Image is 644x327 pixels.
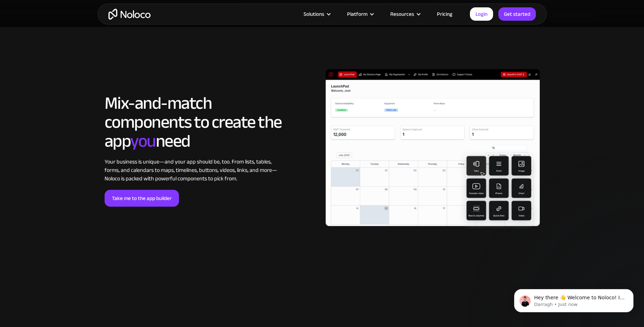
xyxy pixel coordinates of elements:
[105,190,179,207] a: Take me to the app builder
[105,158,282,183] div: Your business is unique—and your app should be, too. From lists, tables, forms, and calendars to ...
[390,9,414,19] div: Resources
[108,9,151,20] a: home
[338,9,381,19] div: Platform
[498,7,536,21] a: Get started
[504,274,644,323] iframe: Intercom notifications message
[105,94,282,151] h2: Mix-and-match components to create the app need
[295,9,338,19] div: Solutions
[381,9,428,19] div: Resources
[304,9,324,19] div: Solutions
[347,9,367,19] div: Platform
[470,7,493,21] a: Login
[130,125,156,158] span: you
[428,9,461,19] a: Pricing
